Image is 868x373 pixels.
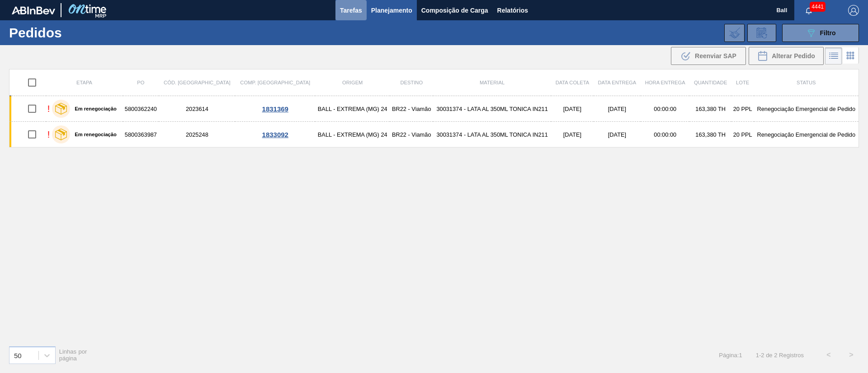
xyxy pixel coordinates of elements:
[671,47,746,65] div: Reenviar SAP
[731,122,754,147] td: 20 PPL
[433,96,551,122] td: 30031374 - LATA AL 350ML TONICA IN211
[825,47,842,64] div: Visão em Lista
[390,122,433,147] td: BR22 - Viamão
[810,2,826,12] span: 4441
[342,80,363,85] span: Origem
[551,96,594,122] td: [DATE]
[14,351,22,359] div: 50
[340,5,362,16] span: Tarefas
[756,352,804,359] span: 1 - 2 de 2 Registros
[76,80,92,85] span: Etapa
[797,80,816,85] span: Status
[123,122,159,147] td: 5800363987
[9,96,859,122] a: !Em renegociação58003622402023614BALL - EXTREMA (MG) 24BR22 - Viamão30031374 - LATA AL 350ML TONI...
[137,80,144,85] span: PO
[848,5,859,16] img: Logout
[731,96,754,122] td: 20 PPL
[724,24,745,42] div: Importar Negociações dos Pedidos
[315,96,390,122] td: BALL - EXTREMA (MG) 24
[47,104,50,114] div: !
[736,80,749,85] span: Lote
[47,129,50,140] div: !
[754,96,859,122] td: Renegociação Emergencial de Pedido
[9,28,144,38] h1: Pedidos
[842,47,859,64] div: Visão em Cards
[70,106,117,111] label: Em renegociação
[749,47,824,65] div: Alterar Pedido
[598,80,637,85] span: Data entrega
[236,105,314,113] div: 1831369
[159,122,235,147] td: 2025248
[747,24,776,42] div: Solicitação de Revisão de Pedidos
[421,5,488,16] span: Composição de Carga
[645,80,685,85] span: Hora Entrega
[70,132,117,137] label: Em renegociação
[772,52,815,60] span: Alterar Pedido
[59,348,87,362] span: Linhas por página
[390,96,433,122] td: BR22 - Viamão
[400,80,423,85] span: Destino
[782,24,859,42] button: Filtro
[641,96,689,122] td: 00:00:00
[817,344,840,366] button: <
[480,80,505,85] span: Material
[820,29,836,37] span: Filtro
[164,80,231,85] span: Cód. [GEOGRAPHIC_DATA]
[240,80,310,85] span: Comp. [GEOGRAPHIC_DATA]
[556,80,590,85] span: Data coleta
[594,122,641,147] td: [DATE]
[433,122,551,147] td: 30031374 - LATA AL 350ML TONICA IN211
[371,5,412,16] span: Planejamento
[641,122,689,147] td: 00:00:00
[694,80,727,85] span: Quantidade
[12,6,55,14] img: TNhmsLtSVTkK8tSr43FrP2fwEKptu5GPRR3wAAAABJRU5ErkJggg==
[754,122,859,147] td: Renegociação Emergencial de Pedido
[123,96,159,122] td: 5800362240
[159,96,235,122] td: 2023614
[695,52,736,60] span: Reenviar SAP
[689,122,731,147] td: 163,380 TH
[840,344,863,366] button: >
[497,5,528,16] span: Relatórios
[719,352,742,359] span: Página : 1
[594,96,641,122] td: [DATE]
[315,122,390,147] td: BALL - EXTREMA (MG) 24
[551,122,594,147] td: [DATE]
[689,96,731,122] td: 163,380 TH
[794,4,823,17] button: Notificações
[236,131,314,138] div: 1833092
[9,122,859,147] a: !Em renegociação58003639872025248BALL - EXTREMA (MG) 24BR22 - Viamão30031374 - LATA AL 350ML TONI...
